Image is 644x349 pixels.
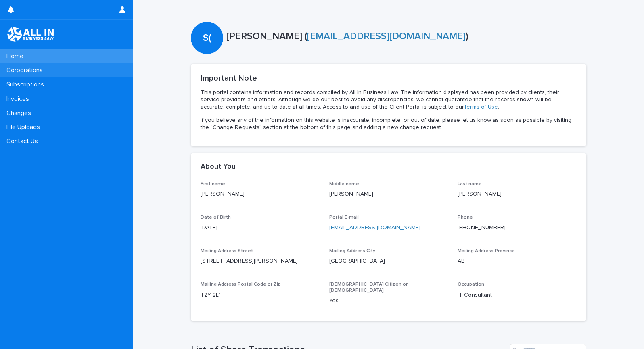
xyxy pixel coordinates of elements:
[201,224,320,232] p: [DATE]
[329,190,448,199] p: [PERSON_NAME]
[329,215,359,220] span: Portal E-mail
[201,89,577,111] p: This portal contains information and records compiled by All In Business Law. The information dis...
[458,215,473,220] span: Phone
[3,95,36,103] p: Invoices
[329,225,420,230] a: [EMAIL_ADDRESS][DOMAIN_NAME]
[201,117,577,131] p: If you believe any of the information on this website is inaccurate, incomplete, or out of date, ...
[329,249,375,253] span: Mailing Address City
[201,249,253,253] span: Mailing Address Street
[3,123,46,131] p: File Uploads
[201,190,320,199] p: [PERSON_NAME]
[201,257,320,265] p: [STREET_ADDRESS][PERSON_NAME]
[458,291,577,299] p: IT Consultant
[458,257,577,265] p: AB
[201,182,225,186] span: First name
[3,138,44,145] p: Contact Us
[329,182,359,186] span: Middle name
[3,109,38,117] p: Changes
[201,282,281,287] span: Mailing Address Postal Code or Zip
[458,225,506,230] a: [PHONE_NUMBER]
[458,249,515,253] span: Mailing Address Province
[307,31,466,41] a: [EMAIL_ADDRESS][DOMAIN_NAME]
[201,215,231,220] span: Date of Birth
[226,31,583,42] p: [PERSON_NAME] ( )
[201,163,236,171] h2: About You
[3,81,50,88] p: Subscriptions
[329,282,408,293] span: [DEMOGRAPHIC_DATA] Citizen or [DEMOGRAPHIC_DATA]
[464,104,498,110] a: Terms of Use
[3,67,49,74] p: Corporations
[6,26,54,42] img: tZFo3tXJTahZtpq23GXw
[3,52,30,60] p: Home
[201,291,320,299] p: T2Y 2L1
[458,182,482,186] span: Last name
[201,73,577,83] h2: Important Note
[329,257,448,265] p: [GEOGRAPHIC_DATA]
[458,282,484,287] span: Occupation
[458,190,577,199] p: [PERSON_NAME]
[329,297,448,305] p: Yes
